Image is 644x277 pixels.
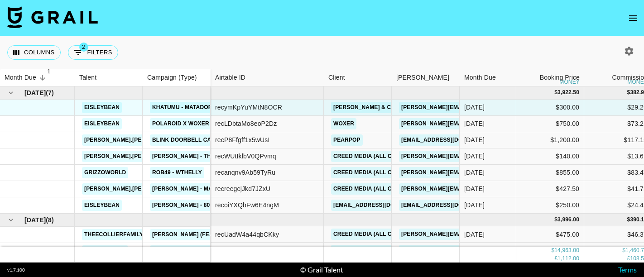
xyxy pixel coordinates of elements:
div: $855.00 [516,165,584,181]
a: Creed Media (All Campaigns) [331,183,425,195]
a: Russ - Pent Up in a Penthouse [150,245,247,257]
a: Creed Media (All Campaigns) [331,167,425,178]
div: Sep '25 [464,119,485,128]
div: Airtable ID [215,69,245,86]
a: [PERSON_NAME] (feat. [PERSON_NAME]) - [GEOGRAPHIC_DATA] [150,229,334,240]
a: eisleybean [82,200,122,211]
a: Creed Media (All Campaigns) [331,229,425,240]
a: Creed Media (All Campaigns) [331,245,425,256]
a: Woxer [331,118,356,129]
div: Airtable ID [211,69,324,86]
div: 3,996.00 [557,216,579,224]
div: Month Due [464,69,496,86]
button: Select columns [7,45,61,60]
span: ( 8 ) [46,215,54,224]
div: Sep '25 [464,168,485,177]
div: $250.00 [516,197,584,214]
div: Talent [75,69,143,86]
a: [PERSON_NAME] & Co LLC [331,102,410,113]
a: [PERSON_NAME][EMAIL_ADDRESS][DOMAIN_NAME] [399,151,547,162]
div: recP8Ffgff1x5wUsI [215,135,270,144]
div: Sep '25 [464,184,485,193]
a: [PERSON_NAME][EMAIL_ADDRESS][DOMAIN_NAME] [399,245,547,256]
a: [PERSON_NAME][EMAIL_ADDRESS][DOMAIN_NAME] [399,229,547,240]
div: Client [324,69,392,86]
div: recymKpYuYMtN8OCR [215,103,282,112]
a: [PERSON_NAME][EMAIL_ADDRESS][DOMAIN_NAME] [399,102,547,113]
a: eisleybean [82,102,122,113]
div: $475.00 [516,226,584,243]
div: Month Due [5,69,36,86]
a: Creed Media (All Campaigns) [331,151,425,162]
a: Terms [618,265,637,274]
button: hide children [5,214,17,226]
div: Campaign (Type) [147,69,197,86]
a: [PERSON_NAME][EMAIL_ADDRESS][DOMAIN_NAME] [399,167,547,178]
div: $ [622,247,625,254]
button: Show filters [68,45,118,60]
a: [PERSON_NAME][EMAIL_ADDRESS][DOMAIN_NAME] [399,118,547,129]
div: Sep '25 [464,152,485,161]
div: Aug '25 [464,230,485,239]
a: [PERSON_NAME] - 808 HYMN [150,200,233,211]
span: 1 [44,67,53,76]
div: $750.00 [516,116,584,132]
span: ( 7 ) [46,88,54,97]
div: Sep '25 [464,103,485,112]
div: Sep '25 [464,135,485,144]
a: Polaroid X Woxer Campaign [150,118,243,129]
div: 1,112.00 [557,254,579,262]
div: Aug '25 [464,246,485,255]
div: $427.50 [516,181,584,197]
div: Client [328,69,345,86]
div: Booker [392,69,460,86]
a: [PERSON_NAME][EMAIL_ADDRESS][DOMAIN_NAME] [399,183,547,195]
span: [DATE] [24,215,46,224]
div: money [559,79,580,85]
div: [PERSON_NAME] [396,69,449,86]
button: Sort [36,72,49,84]
div: rec6aftrpyCXUg64m [215,246,274,255]
div: 3,922.50 [557,89,579,96]
div: $ [554,216,557,224]
a: [PERSON_NAME].[PERSON_NAME] [82,134,181,146]
div: recWUtIklbV0QPvmq [215,152,276,161]
a: Pearpop [331,134,363,146]
a: [EMAIL_ADDRESS][DOMAIN_NAME] [399,134,500,146]
div: recUadW4a44qbCKky [215,230,279,239]
div: $ [627,216,630,224]
span: [DATE] [24,88,46,97]
div: recreegcjJkd7JZxU [215,184,270,193]
div: recoiYXQbFw6E4ngM [215,201,279,210]
a: theecollierfamily [82,229,145,240]
div: $902.00 [516,243,584,259]
div: $ [554,89,557,96]
div: Campaign (Type) [143,69,211,86]
a: [PERSON_NAME].[PERSON_NAME] [82,151,181,162]
a: [PERSON_NAME] - Make a Baby [150,183,245,195]
a: [EMAIL_ADDRESS][DOMAIN_NAME] [331,200,433,211]
div: $1,200.00 [516,132,584,148]
button: hide children [5,86,17,99]
div: Sep '25 [464,201,485,210]
div: £ [554,254,557,262]
div: £ [627,254,630,262]
a: [PERSON_NAME] - The Twist (65th Anniversary) [150,151,296,162]
a: [EMAIL_ADDRESS][DOMAIN_NAME] [399,200,500,211]
a: Khatumu - matador [150,102,215,113]
a: [PERSON_NAME].[PERSON_NAME] [82,183,181,195]
div: 14,963.00 [554,247,579,254]
a: grizzoworld [82,167,128,178]
a: ROB49 - WTHELLY [150,167,204,178]
div: Talent [79,69,96,86]
div: $300.00 [516,100,584,116]
div: Booking Price [540,69,580,86]
a: Blink Doorbell Campaign [150,134,235,146]
button: open drawer [624,9,642,27]
div: recLDbtaMo8eoP2Dz [215,119,277,128]
div: recanqnv9Ab59TyRu [215,168,275,177]
div: v 1.7.100 [7,267,25,273]
span: 2 [79,43,88,52]
div: $ [551,247,554,254]
img: Grail Talent [7,6,98,28]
